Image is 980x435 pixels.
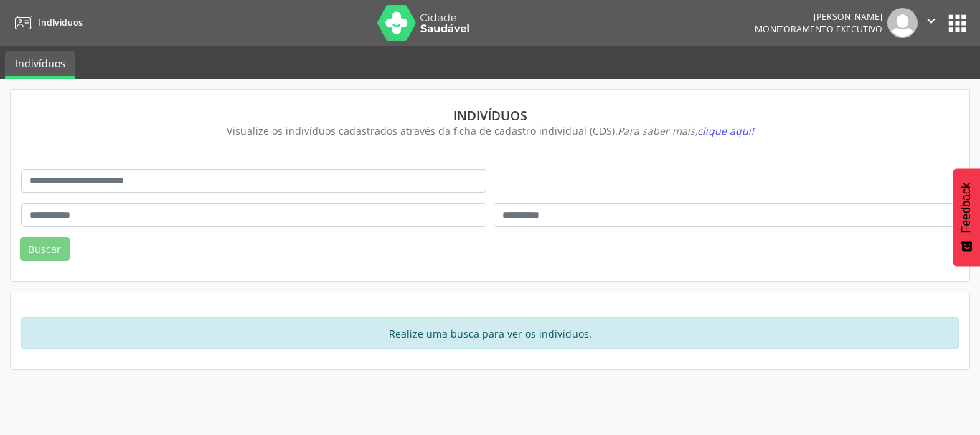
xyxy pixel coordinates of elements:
a: Indivíduos [5,51,75,79]
button: apps [945,11,970,36]
span: clique aqui! [697,124,754,138]
button: Buscar [20,237,70,262]
span: Monitoramento Executivo [755,23,882,35]
i: Para saber mais, [618,124,754,138]
div: Indivíduos [31,107,949,123]
i:  [923,13,939,29]
div: [PERSON_NAME] [755,11,882,23]
div: Visualize os indivíduos cadastrados através da ficha de cadastro individual (CDS). [31,123,949,138]
div: Realize uma busca para ver os indivíduos. [21,317,959,349]
a: Indivíduos [10,11,83,34]
button: Feedback - Mostrar pesquisa [953,168,980,266]
span: Indivíduos [38,16,83,29]
span: Feedback [960,183,973,233]
button:  [918,8,945,38]
img: img [887,8,918,38]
